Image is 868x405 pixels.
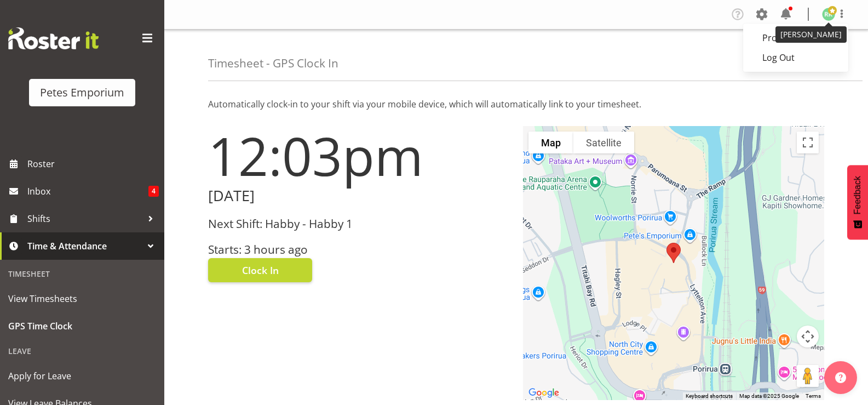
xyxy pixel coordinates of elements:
[853,176,863,214] span: Feedback
[3,362,162,390] a: Apply for Leave
[526,386,562,400] a: Open this area in Google Maps (opens a new window)
[847,165,868,239] button: Feedback - Show survey
[822,8,835,21] img: ruth-robertson-taylor722.jpg
[3,263,162,285] div: Timesheet
[27,238,142,254] span: Time & Attendance
[686,392,733,400] button: Keyboard shortcuts
[8,368,156,384] span: Apply for Leave
[8,318,156,334] span: GPS Time Clock
[797,365,819,387] button: Drag Pegman onto the map to open Street View
[806,393,821,399] a: Terms (opens in new tab)
[208,218,510,230] h3: Next Shift: Habby - Habby 1
[208,187,510,204] h2: [DATE]
[148,186,159,197] span: 4
[573,132,634,153] button: Show satellite imagery
[208,258,312,282] button: Clock In
[8,27,99,49] img: Rosterit website logo
[743,48,848,67] a: Log Out
[208,57,338,70] h4: Timesheet - GPS Clock In
[528,132,573,153] button: Show street map
[797,326,819,347] button: Map camera controls
[208,126,510,185] h1: 12:03pm
[27,156,159,172] span: Roster
[208,98,824,111] p: Automatically clock-in to your shift via your mobile device, which will automatically link to you...
[797,132,819,153] button: Toggle fullscreen view
[739,393,799,399] span: Map data ©2025 Google
[40,84,124,101] div: Petes Emporium
[3,312,162,340] a: GPS Time Clock
[3,285,162,312] a: View Timesheets
[743,28,848,48] a: Profile
[208,243,510,256] h3: Starts: 3 hours ago
[27,183,148,199] span: Inbox
[242,263,279,277] span: Clock In
[8,290,156,307] span: View Timesheets
[526,386,562,400] img: Google
[835,372,846,383] img: help-xxl-2.png
[3,340,162,362] div: Leave
[27,210,142,227] span: Shifts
